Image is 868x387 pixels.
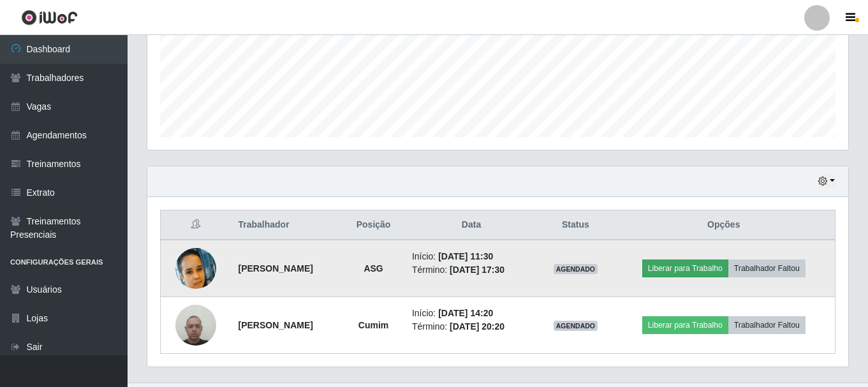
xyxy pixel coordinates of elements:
strong: [PERSON_NAME] [238,263,313,274]
li: Término: [412,320,531,333]
button: Trabalhador Faltou [728,316,805,334]
button: Liberar para Trabalho [642,259,728,277]
span: AGENDADO [554,264,598,274]
th: Status [538,210,612,240]
th: Posição [342,210,404,240]
img: 1693507860054.jpeg [175,298,216,352]
li: Início: [412,307,531,320]
strong: [PERSON_NAME] [238,320,313,330]
strong: Cumim [358,320,388,330]
time: [DATE] 14:20 [438,308,493,318]
th: Opções [613,210,835,240]
span: AGENDADO [554,321,598,331]
img: 1673793237624.jpeg [175,248,216,289]
strong: ASG [364,263,383,274]
li: Término: [412,263,531,277]
img: CoreUI Logo [21,10,78,26]
button: Liberar para Trabalho [642,316,728,334]
time: [DATE] 17:30 [450,265,504,275]
li: Início: [412,250,531,263]
th: Trabalhador [230,210,342,240]
time: [DATE] 11:30 [438,251,493,261]
time: [DATE] 20:20 [450,321,504,332]
th: Data [404,210,538,240]
button: Trabalhador Faltou [728,259,805,277]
